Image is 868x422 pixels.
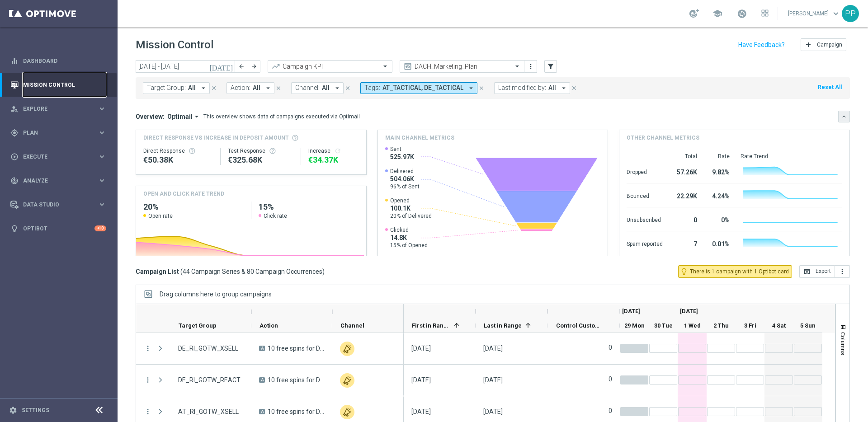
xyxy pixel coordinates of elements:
[259,377,265,383] span: A
[136,267,325,276] h3: Campaign List
[544,60,557,73] button: filter_alt
[817,42,842,48] span: Campaign
[10,225,107,232] button: lightbulb Optibot +10
[144,376,152,384] i: more_vert
[483,376,503,384] div: 29 Sep 2025, Monday
[340,405,354,419] div: Other
[259,322,278,329] span: Action
[180,267,183,276] span: (
[484,322,522,329] span: Last in Range
[10,201,98,209] div: Data Studio
[136,60,235,73] input: Select date range
[684,322,701,329] span: 1 Wed
[23,130,98,136] span: Plan
[147,84,186,92] span: Target Group:
[609,375,612,383] label: 0
[23,216,94,240] a: Optibot
[571,85,577,91] i: close
[10,177,19,185] i: track_changes
[340,342,354,356] img: Other
[10,129,98,137] div: Plan
[10,129,107,136] button: gps_fixed Plan keyboard_arrow_right
[268,376,325,384] span: 10 free spins for DACH Game of the Week
[143,82,210,94] button: Target Group: All arrow_drop_down
[674,212,697,226] div: 0
[10,225,19,233] i: lightbulb
[627,164,663,178] div: Dropped
[817,82,843,92] button: Reset All
[179,322,217,329] span: Target Group
[144,408,152,416] button: more_vert
[10,81,107,89] button: Mission Control
[364,84,380,92] span: Tags:
[275,85,282,91] i: close
[560,84,568,92] i: arrow_drop_down
[390,175,420,183] span: 504.06K
[467,84,475,92] i: arrow_drop_down
[308,147,359,155] div: Increase
[680,308,698,314] span: [DATE]
[23,154,98,159] span: Execute
[624,322,645,329] span: 29 Mon
[209,62,234,70] i: [DATE]
[98,104,106,113] i: keyboard_arrow_right
[622,308,640,314] span: [DATE]
[136,113,165,121] h3: Overview:
[144,344,152,352] i: more_vert
[799,267,850,275] multiple-options-button: Export to CSV
[772,322,786,329] span: 4 Sat
[183,267,322,276] span: 44 Campaign Series & 80 Campaign Occurrences
[10,153,98,161] div: Execute
[251,63,257,70] i: arrow_forward
[10,57,107,65] button: equalizer Dashboard
[23,178,98,183] span: Analyze
[340,373,354,388] img: Other
[334,147,341,155] i: refresh
[98,200,106,209] i: keyboard_arrow_right
[333,84,341,92] i: arrow_drop_down
[10,177,98,185] div: Analyze
[839,268,846,275] i: more_vert
[10,105,19,113] i: person_search
[841,113,847,120] i: keyboard_arrow_down
[390,153,414,161] span: 525.97K
[803,268,811,275] i: open_in_browser
[23,49,106,73] a: Dashboard
[10,201,107,208] button: Data Studio keyboard_arrow_right
[385,134,454,142] h4: Main channel metrics
[228,155,293,165] div: €325,675
[498,84,546,92] span: Last modified by:
[800,322,816,329] span: 5 Sun
[712,9,722,19] span: school
[10,129,19,137] i: gps_fixed
[226,82,274,94] button: Action: All arrow_drop_down
[178,376,241,384] span: DE_RI_GOTW_REACT
[390,168,420,175] span: Delivered
[268,408,325,416] span: 10 free spins for DACH Game of the Week
[801,38,846,51] button: add Campaign
[143,147,213,155] div: Direct Response
[322,84,330,92] span: All
[143,190,224,198] h4: OPEN AND CLICK RATE TREND
[344,85,351,91] i: close
[390,234,428,242] span: 14.8K
[143,134,289,142] span: Direct Response VS Increase In Deposit Amount
[787,7,842,20] a: [PERSON_NAME]keyboard_arrow_down
[831,9,841,19] span: keyboard_arrow_down
[609,343,612,352] label: 0
[570,83,578,93] button: close
[400,60,524,73] ng-select: DACH_Marketing_Plan
[143,155,213,165] div: €50,381
[167,113,193,121] span: Optimail
[708,212,730,226] div: 0%
[547,62,555,70] i: filter_alt
[10,105,107,113] div: person_search Explore keyboard_arrow_right
[477,83,486,93] button: close
[148,212,173,220] span: Open rate
[295,84,320,92] span: Channel:
[210,83,218,93] button: close
[248,60,260,73] button: arrow_forward
[805,41,812,48] i: add
[390,212,432,220] span: 20% of Delivered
